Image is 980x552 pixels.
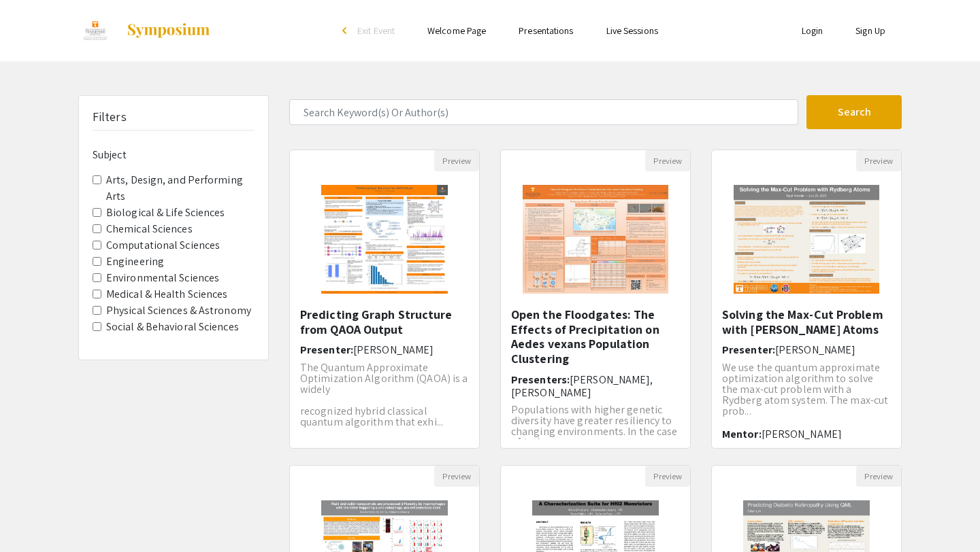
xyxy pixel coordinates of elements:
span: [PERSON_NAME] [353,343,434,357]
span: Mentor: [722,427,762,441]
a: Sign Up [855,24,885,37]
img: <p>Solving the Max-Cut Problem with Rydberg Atoms</p> [720,171,892,307]
span: Mentor: [300,438,340,452]
h5: Predicting Graph Structure from QAOA Output [300,307,469,337]
label: Physical Sciences & Astronomy [106,303,251,319]
iframe: Chat [10,491,58,542]
button: Preview [434,150,479,171]
label: Social & Behavioral Sciences [106,319,239,335]
button: Preview [856,150,901,171]
h5: Open the Floodgates: The Effects of Precipitation on Aedes vexans Population Clustering [511,307,680,366]
label: Engineering [106,254,164,270]
span: [PERSON_NAME] [775,343,855,357]
p: Populations with higher genetic diversity have greater resiliency to changing environments. In th... [511,404,680,448]
h6: Subject [93,148,255,161]
em: Aedes vexans [521,435,583,449]
label: Chemical Sciences [106,221,193,237]
div: Open Presentation <p>Open the Floodgates: The Effects of Precipitation on Aedes vexans Population... [500,150,691,449]
img: <p>Open the Floodgates: The Effects of Precipitation on Aedes vexans Population Clustering</p> [509,171,681,307]
button: Preview [434,466,479,487]
button: Preview [645,466,690,487]
h6: Presenters: [511,373,680,399]
span: [PERSON_NAME], [PERSON_NAME] [511,373,653,400]
a: Login [802,24,823,37]
span: Exit Event [357,24,395,37]
div: Open Presentation <p>Solving the Max-Cut Problem with Rydberg Atoms</p> [711,150,902,449]
div: arrow_back_ios [342,27,350,35]
img: Symposium by ForagerOne [126,22,211,39]
a: Presentations [519,24,573,37]
label: Medical & Health Sciences [106,286,228,303]
button: Search [806,95,902,129]
span: [PERSON_NAME] [762,427,842,441]
label: Biological & Life Sciences [106,205,225,221]
h6: Presenter: [300,343,469,356]
a: Welcome Page [427,24,486,37]
p: We use the quantum approximate optimization algorithm to solve the max-cut problem with a Rydberg... [722,362,891,417]
a: Live Sessions [606,24,658,37]
button: Preview [645,150,690,171]
p: recognized hybrid classical quantum algorithm that exhi... [300,406,469,428]
label: Arts, Design, and Performing Arts [106,172,255,205]
img: UTK Summer Research Scholars Symposium 2023 [78,14,112,48]
input: Search Keyword(s) Or Author(s) [289,99,798,125]
h5: Filters [93,109,127,124]
h6: Presenter: [722,343,891,356]
button: Preview [856,466,901,487]
p: The Quantum Approximate Optimization Algorithm (QAOA) is a widely [300,362,469,395]
label: Environmental Sciences [106,270,219,286]
img: <p>Predicting Graph Structure from QAOA Output</p> [308,171,462,307]
h5: Solving the Max-Cut Problem with [PERSON_NAME] Atoms [722,307,891,337]
label: Computational Sciences [106,237,220,254]
span: [PERSON_NAME] [340,438,420,452]
a: UTK Summer Research Scholars Symposium 2023 [78,14,211,48]
div: Open Presentation <p>Predicting Graph Structure from QAOA Output</p> [289,150,480,449]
